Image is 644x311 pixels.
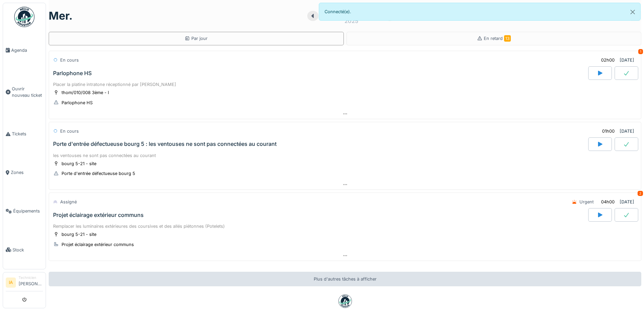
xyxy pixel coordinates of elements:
[3,31,46,69] a: Agenda
[6,277,16,288] li: IA
[19,275,43,280] div: Technicien
[49,9,73,22] h1: mer.
[319,3,641,21] div: Connecté(e).
[484,36,511,41] span: En retard
[13,208,43,214] span: Équipements
[11,169,43,176] span: Zones
[49,272,641,286] div: Plus d'autres tâches à afficher
[638,49,643,54] div: 1
[62,99,93,106] div: Parlophone HS
[3,153,46,192] a: Zones
[53,141,277,147] div: Porte d'entrée défectueuse bourg 5 : les ventouses ne sont pas connectées au courant
[13,247,43,253] span: Stock
[3,69,46,114] a: Ouvrir nouveau ticket
[638,191,643,196] div: 2
[620,57,634,63] div: [DATE]
[62,160,96,167] div: bourg 5-21 - site
[19,275,43,290] li: [PERSON_NAME]
[53,212,144,218] div: Projet éclairage extérieur communs
[62,170,135,177] div: Porte d'entrée défectueuse bourg 5
[12,131,43,137] span: Tickets
[53,152,637,159] div: les ventouses ne sont pas connectées au courant
[620,128,634,134] div: [DATE]
[14,7,34,27] img: Badge_color-CXgf-gQk.svg
[344,17,358,25] div: 2025
[185,35,208,42] div: Par jour
[6,275,43,291] a: IA Technicien[PERSON_NAME]
[579,199,594,205] div: Urgent
[601,199,615,205] div: 04h00
[11,47,43,53] span: Agenda
[504,35,511,42] span: 13
[62,241,134,248] div: Projet éclairage extérieur communs
[620,199,634,205] div: [DATE]
[3,115,46,153] a: Tickets
[60,199,77,205] div: Assigné
[602,128,615,134] div: 01h00
[338,294,352,308] img: badge-BVDL4wpA.svg
[625,3,640,21] button: Close
[601,57,615,63] div: 02h00
[3,230,46,269] a: Stock
[60,57,79,63] div: En cours
[62,89,109,96] div: thom/010/008 3ème - l
[53,81,637,88] div: Placer la platine intratone réceptionné par [PERSON_NAME]
[12,86,43,98] span: Ouvrir nouveau ticket
[53,70,92,76] div: Parlophone HS
[3,192,46,230] a: Équipements
[60,128,79,134] div: En cours
[62,231,96,238] div: bourg 5-21 - site
[53,223,637,229] div: Remplacer les luminaires extérieures des coursives et des allés piétonnes (Potelets)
